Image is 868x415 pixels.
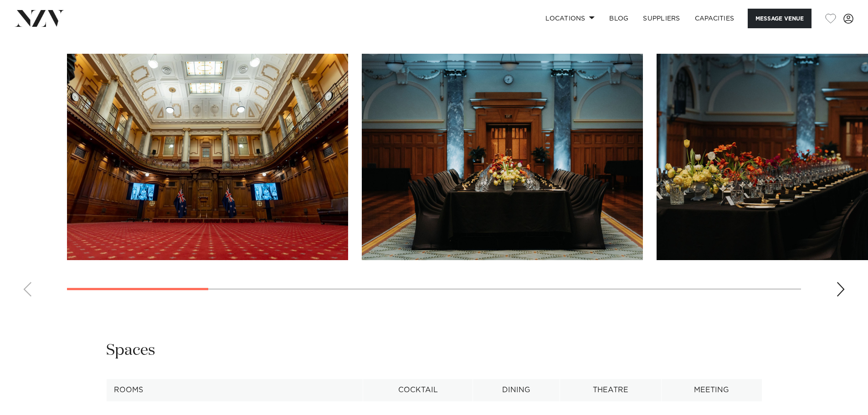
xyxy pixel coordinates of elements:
[560,379,661,401] th: Theatre
[363,379,473,401] th: Cocktail
[688,9,742,28] a: Capacities
[362,54,643,260] swiper-slide: 2 / 13
[67,54,348,260] swiper-slide: 1 / 13
[748,9,812,28] button: Message Venue
[538,9,602,28] a: Locations
[106,340,155,361] h2: Spaces
[636,9,687,28] a: SUPPLIERS
[106,379,363,401] th: Rooms
[661,379,762,401] th: Meeting
[602,9,636,28] a: BLOG
[473,379,560,401] th: Dining
[15,10,64,26] img: nzv-logo.png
